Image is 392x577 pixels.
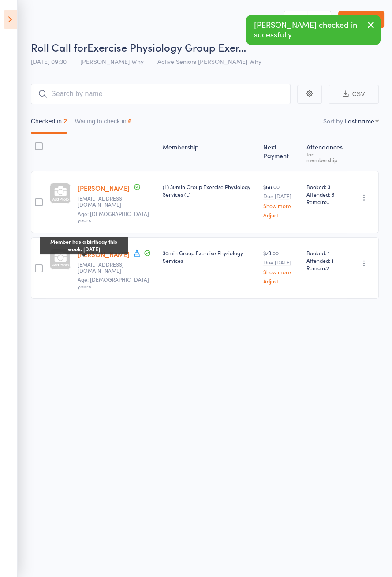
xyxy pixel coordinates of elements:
span: Remain: [306,264,343,272]
div: Membership [159,138,260,167]
div: 30min Group Exercise Physiology Services [163,249,256,264]
small: dtcerneaz@hotmail.com [78,261,135,274]
a: [PERSON_NAME] [78,183,130,193]
span: Booked: 1 [306,249,343,257]
div: Atten­dances [303,138,347,167]
div: Last name [345,116,374,125]
span: Booked: 3 [306,183,343,190]
div: Member has a birthday this week: [DATE] [40,237,128,254]
button: Checked in2 [31,113,67,134]
div: (L) 30min Group Exercise Physiology Services (L) [163,183,256,198]
a: Adjust [263,278,299,284]
div: [PERSON_NAME] checked in sucessfully [246,15,381,45]
span: Attended: 3 [306,190,343,198]
span: Exercise Physiology Group Exer… [87,40,246,54]
span: 2 [326,264,329,272]
span: Age: [DEMOGRAPHIC_DATA] years [78,210,149,223]
label: Sort by [323,116,343,125]
div: 6 [128,118,132,125]
a: Exit roll call [338,11,384,28]
span: [DATE] 09:30 [31,57,67,66]
a: Show more [263,203,299,208]
div: for membership [306,151,343,163]
small: Due [DATE] [263,193,299,199]
small: Due [DATE] [263,259,299,265]
button: Waiting to check in6 [75,113,132,134]
input: Search by name [31,84,291,104]
span: Age: [DEMOGRAPHIC_DATA] years [78,275,149,289]
span: 0 [326,198,329,205]
span: [PERSON_NAME] Why [80,57,144,66]
span: Attended: 1 [306,257,343,264]
span: Active Seniors [PERSON_NAME] Why [157,57,261,66]
span: Roll Call for [31,40,87,54]
div: 2 [63,118,67,125]
span: Remain: [306,198,343,205]
small: di.angus@y7mail.com [78,195,135,208]
a: Adjust [263,212,299,218]
button: CSV [329,85,379,104]
div: $68.00 [263,183,299,218]
div: $73.00 [263,249,299,284]
div: Next Payment [260,138,302,167]
a: Show more [263,269,299,275]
